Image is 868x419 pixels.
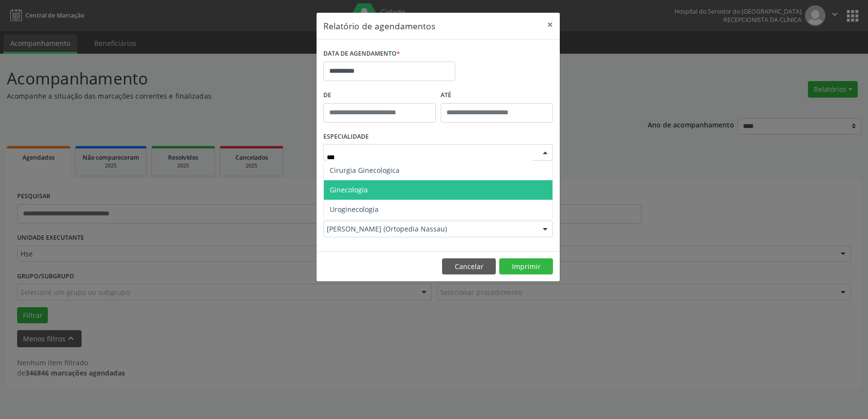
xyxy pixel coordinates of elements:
[442,258,496,275] button: Cancelar
[540,13,560,37] button: Close
[330,205,379,214] span: Uroginecologia
[330,185,368,194] span: Ginecologia
[499,258,553,275] button: Imprimir
[330,166,400,175] span: Cirurgia Ginecologica
[323,88,436,103] label: De
[441,88,553,103] label: ATÉ
[323,46,400,62] label: DATA DE AGENDAMENTO
[323,129,369,145] label: ESPECIALIDADE
[327,224,533,234] span: [PERSON_NAME] (Ortopedia Nassau)
[323,20,435,32] h5: Relatório de agendamentos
